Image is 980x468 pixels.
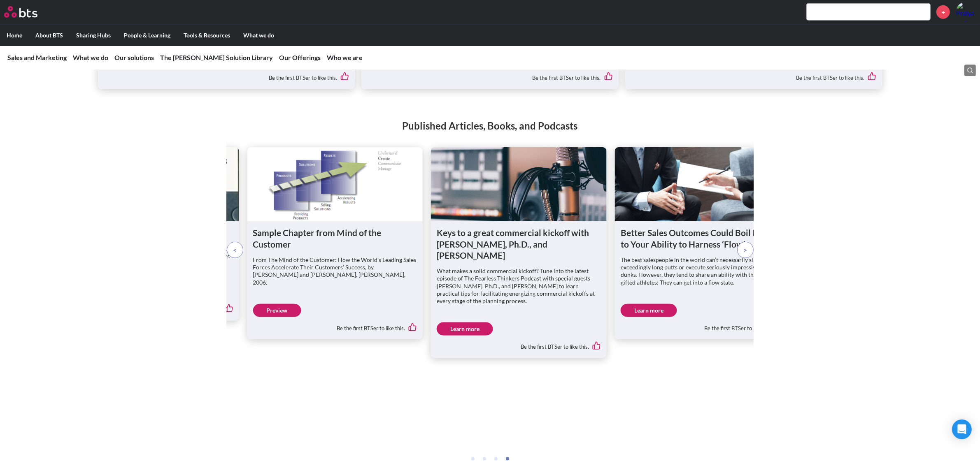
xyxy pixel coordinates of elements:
h1: Mind of the Customer [69,227,233,238]
a: Profile [956,2,976,22]
div: Be the first BTSer to like this. [253,317,417,334]
a: Our solutions [114,53,154,61]
label: Tools & Resources [177,25,237,46]
a: Our Offerings [279,53,321,61]
a: Learn more [621,304,677,317]
a: Preview [253,304,301,317]
a: Learn more [437,322,493,336]
p: What makes a solid commercial kickoff? Tune into the latest episode of The Fearless Thinkers Podc... [437,267,601,305]
a: What we do [73,53,108,61]
a: + [936,5,950,19]
div: Be the first BTSer to like this. [437,336,601,352]
h1: Better Sales Outcomes Could Boil Down to Your Ability to Harness ‘Flow’ [621,227,785,250]
div: Open Intercom Messenger [952,419,972,439]
label: People & Learning [117,25,177,46]
p: From The Mind of the Customer: How the World’s Leading Sales Forces Accelerate Their Customers’ S... [253,256,417,286]
a: The [PERSON_NAME] Solution Library [160,53,273,61]
div: Be the first BTSer to like this. [69,298,233,315]
a: Go home [4,6,53,18]
a: Who we are [327,53,363,61]
h1: Sample Chapter from Mind of the Customer [253,227,417,250]
div: Be the first BTSer to like this. [631,66,876,83]
h1: Keys to a great commercial kickoff with [PERSON_NAME], Ph.D., and [PERSON_NAME] [437,227,601,261]
p: The best salespeople in the world can’t necessarily sink exceedingly long putts or execute seriou... [621,256,785,286]
div: Be the first BTSer to like this. [104,66,349,83]
label: What we do [237,25,281,46]
label: Sharing Hubs [70,25,117,46]
img: Praiya Thawornwattanaphol [956,2,976,22]
a: Sales and Marketing [7,53,67,61]
div: Be the first BTSer to like this. [621,317,785,334]
div: Be the first BTSer to like this. [367,66,612,83]
img: BTS Logo [4,6,37,18]
label: About BTS [29,25,70,46]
